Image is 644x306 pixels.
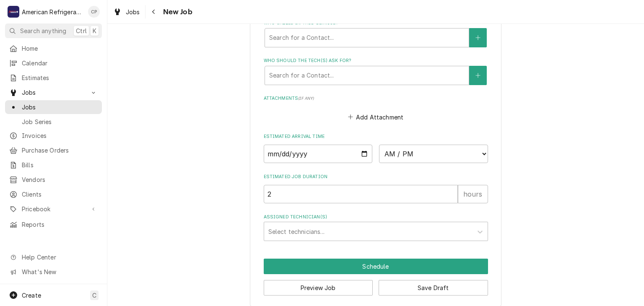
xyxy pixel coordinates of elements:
[22,190,98,199] span: Clients
[264,133,488,163] div: Estimated Arrival Time
[22,267,97,276] span: What's New
[22,44,98,53] span: Home
[22,59,98,67] span: Calendar
[475,73,480,78] svg: Create New Contact
[22,161,98,169] span: Bills
[264,57,488,64] label: Who should the tech(s) ask for?
[264,95,488,102] label: Attachments
[126,8,140,16] span: Jobs
[8,6,19,18] div: American Refrigeration LLC's Avatar
[22,131,98,140] span: Invoices
[5,143,102,157] a: Purchase Orders
[88,6,100,18] div: Cordel Pyle's Avatar
[458,185,488,203] div: hours
[5,23,102,38] button: Search anythingCtrlK
[5,250,102,264] a: Go to Help Center
[469,28,487,47] button: Create New Contact
[298,96,314,101] span: ( if any )
[5,115,102,129] a: Job Series
[5,202,102,216] a: Go to Pricebook
[22,292,41,299] span: Create
[22,253,97,262] span: Help Center
[22,146,98,155] span: Purchase Orders
[22,205,85,213] span: Pricebook
[5,86,102,99] a: Go to Jobs
[264,214,488,241] div: Assigned Technician(s)
[22,175,98,184] span: Vendors
[5,129,102,143] a: Invoices
[264,274,488,296] div: Button Group Row
[469,66,487,85] button: Create New Contact
[264,259,488,296] div: Button Group
[110,5,143,19] a: Jobs
[264,174,488,180] label: Estimated Job Duration
[264,280,373,296] button: Preview Job
[20,26,66,35] span: Search anything
[76,26,87,35] span: Ctrl
[147,5,161,18] button: Navigate back
[8,6,19,18] div: A
[22,8,83,16] div: American Refrigeration LLC
[5,265,102,279] a: Go to What's New
[264,133,488,140] label: Estimated Arrival Time
[264,20,488,47] div: Who called in this service?
[5,187,102,201] a: Clients
[5,218,102,231] a: Reports
[5,173,102,187] a: Vendors
[5,100,102,114] a: Jobs
[264,259,488,274] div: Button Group Row
[475,35,480,41] svg: Create New Contact
[379,280,488,296] button: Save Draft
[264,145,373,163] input: Date
[93,26,96,35] span: K
[5,71,102,85] a: Estimates
[264,174,488,203] div: Estimated Job Duration
[5,41,102,55] a: Home
[264,57,488,85] div: Who should the tech(s) ask for?
[264,259,488,274] button: Schedule
[22,103,98,112] span: Jobs
[22,117,98,126] span: Job Series
[5,56,102,70] a: Calendar
[88,6,100,18] div: CP
[346,111,405,123] button: Add Attachment
[161,6,192,18] span: New Job
[264,95,488,123] div: Attachments
[22,88,85,97] span: Jobs
[22,220,98,229] span: Reports
[264,214,488,220] label: Assigned Technician(s)
[379,145,488,163] select: Time Select
[22,73,98,82] span: Estimates
[92,291,96,300] span: C
[5,158,102,172] a: Bills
